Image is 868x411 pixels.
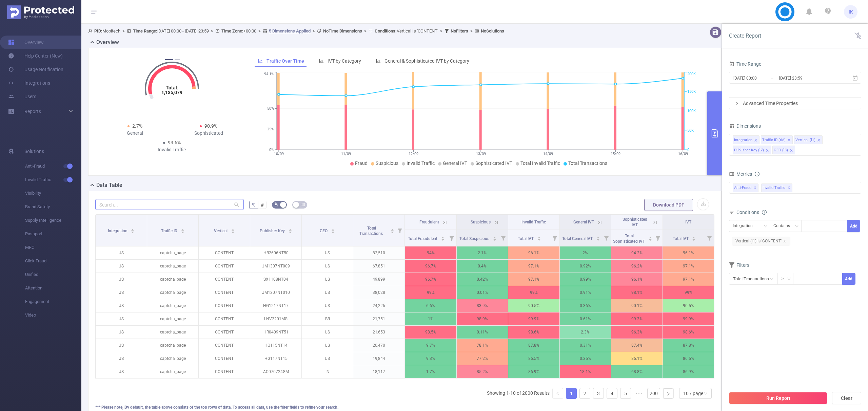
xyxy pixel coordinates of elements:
p: 99% [405,286,456,299]
span: Anti-Fraud [25,159,81,173]
li: 4 [607,388,617,399]
p: US [302,299,353,312]
span: Anti-Fraud [733,183,758,192]
i: icon: bar-chart [319,59,324,63]
i: icon: caret-down [231,231,235,233]
span: Total Transactions [568,160,607,166]
i: icon: caret-down [131,231,135,233]
p: 96.2% [611,260,663,273]
i: Filter menu [447,230,456,246]
span: Fraud [355,160,368,166]
i: Filter menu [498,230,508,246]
span: Passport [25,227,81,241]
i: icon: caret-up [441,236,445,238]
p: captcha_page [147,312,198,325]
div: Sort [231,228,235,232]
i: icon: info-circle [755,172,759,176]
tspan: 94.1% [264,72,274,77]
p: 0.91% [560,286,611,299]
i: icon: left [556,391,560,395]
span: Total IVT [673,236,690,241]
button: 1 [165,59,173,60]
i: Filter menu [395,215,405,246]
p: US [302,260,353,273]
p: 99% [663,286,714,299]
i: Filter menu [550,230,559,246]
span: % [252,202,255,208]
span: Total Fraudulent [408,236,438,241]
p: US [302,273,353,286]
p: 96.1% [611,273,663,286]
p: 96.3% [611,326,663,339]
p: 82,510 [353,246,405,259]
div: Sort [181,228,185,232]
p: HR0409NT51 [250,326,301,339]
span: Suspicious [471,220,491,224]
li: 3 [593,388,604,399]
i: icon: caret-up [692,236,696,238]
div: Sophisticated [172,130,246,137]
span: Metrics [729,171,752,177]
i: icon: caret-down [331,231,335,233]
p: CONTENT [199,246,250,259]
p: 98.1% [611,286,663,299]
span: Total Suspicious [459,236,490,241]
span: Video [25,308,81,322]
i: icon: caret-up [493,236,496,238]
i: icon: down [764,224,768,229]
p: 0.4% [457,260,508,273]
span: Create Report [729,33,761,39]
p: JS [96,286,147,299]
p: JS [96,326,147,339]
p: 21,751 [353,312,405,325]
p: 0.42% [457,273,508,286]
span: Visibility [25,187,81,200]
span: > [209,28,215,34]
span: Invalid Traffic [407,160,435,166]
p: US [302,246,353,259]
span: IVT by Category [328,58,361,64]
tspan: 100K [687,109,696,113]
p: HG115NT14 [250,339,301,352]
li: Next Page [663,388,674,399]
span: GEO [320,229,329,233]
div: icon: rightAdvanced Time Properties [729,98,861,109]
p: CONTENT [199,273,250,286]
p: captcha_page [147,339,198,352]
p: 0.11% [457,326,508,339]
tspan: 150K [687,89,696,94]
tspan: 1,135,079 [161,90,182,95]
span: Traffic ID [161,229,178,233]
a: Integrations [8,76,50,90]
div: Vertical (l1) [795,136,815,145]
p: 24,226 [353,299,405,312]
div: Sort [288,228,292,232]
li: Vertical (l1) [794,135,823,144]
span: 2.7% [132,123,142,129]
a: 4 [607,388,617,398]
span: > [362,28,369,34]
i: icon: close [787,138,791,143]
div: ≥ [781,273,788,284]
tspan: 14/09 [543,152,553,156]
li: 1 [566,388,577,399]
span: Total General IVT [562,236,594,241]
b: No Time Dimensions [323,28,362,34]
p: 97.1% [663,273,714,286]
button: Add [847,220,860,232]
tspan: 15/09 [610,152,620,156]
a: Users [8,90,36,103]
i: icon: caret-up [648,236,652,238]
tspan: 11/09 [341,152,351,156]
tspan: 50K [687,128,694,133]
p: 97.1% [663,260,714,273]
p: captcha_page [147,260,198,273]
li: Traffic ID (tid) [761,135,793,144]
p: CONTENT [199,312,250,325]
div: Contains [773,220,795,232]
span: > [120,28,127,34]
span: > [256,28,263,34]
a: Overview [8,36,44,49]
i: icon: caret-up [231,228,235,230]
b: Time Range: [133,28,157,34]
